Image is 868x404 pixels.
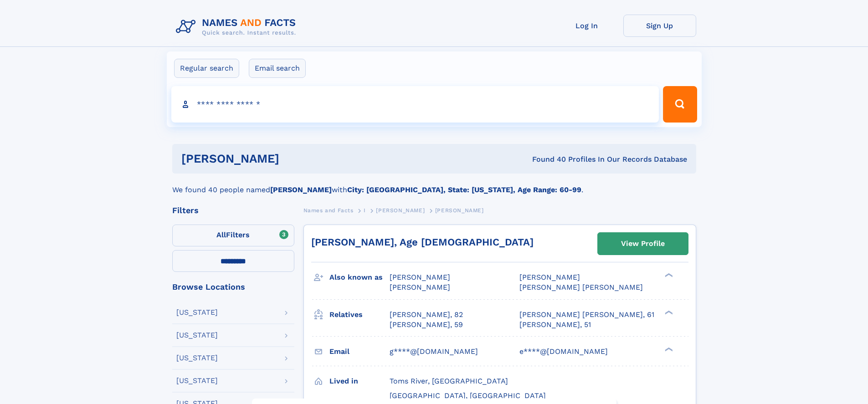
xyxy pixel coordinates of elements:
[598,233,688,255] a: View Profile
[663,86,697,123] button: Search Button
[519,283,643,291] span: [PERSON_NAME] [PERSON_NAME]
[303,205,354,216] a: Names and Facts
[172,206,294,215] div: Filters
[311,236,534,248] a: [PERSON_NAME], Age [DEMOGRAPHIC_DATA]
[390,283,450,291] span: [PERSON_NAME]
[435,207,484,214] span: [PERSON_NAME]
[249,59,306,78] label: Email search
[176,309,218,316] div: [US_STATE]
[364,207,366,214] span: I
[270,185,332,194] b: [PERSON_NAME]
[390,273,450,281] span: [PERSON_NAME]
[329,344,390,359] h3: Email
[623,15,696,37] a: Sign Up
[376,205,425,216] a: [PERSON_NAME]
[621,233,665,254] div: View Profile
[176,377,218,384] div: [US_STATE]
[406,154,687,164] div: Found 40 Profiles In Our Records Database
[663,346,673,352] div: ❯
[390,377,508,385] span: Toms River, [GEOGRAPHIC_DATA]
[390,320,463,330] a: [PERSON_NAME], 59
[329,373,390,389] h3: Lived in
[172,174,696,195] div: We found 40 people named with .
[390,310,463,320] a: [PERSON_NAME], 82
[176,354,218,362] div: [US_STATE]
[172,225,294,246] label: Filters
[329,270,390,285] h3: Also known as
[663,309,673,315] div: ❯
[172,283,294,291] div: Browse Locations
[663,272,673,278] div: ❯
[172,15,303,39] img: Logo Names and Facts
[519,320,591,330] a: [PERSON_NAME], 51
[519,310,654,320] a: [PERSON_NAME] [PERSON_NAME], 61
[329,307,390,322] h3: Relatives
[171,86,659,123] input: search input
[519,273,580,281] span: [PERSON_NAME]
[174,59,239,78] label: Regular search
[550,15,623,37] a: Log In
[376,207,425,214] span: [PERSON_NAME]
[347,185,581,194] b: City: [GEOGRAPHIC_DATA], State: [US_STATE], Age Range: 60-99
[390,391,546,400] span: [GEOGRAPHIC_DATA], [GEOGRAPHIC_DATA]
[216,230,226,239] span: All
[181,153,406,164] h1: [PERSON_NAME]
[176,332,218,339] div: [US_STATE]
[364,205,366,216] a: I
